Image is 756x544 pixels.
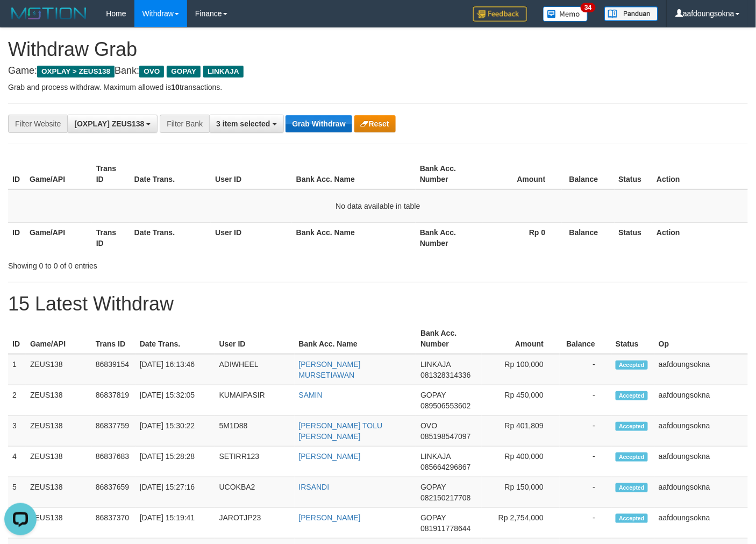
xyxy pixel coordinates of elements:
[8,256,307,271] div: Showing 0 to 0 of 0 entries
[8,416,26,447] td: 3
[416,159,482,189] th: Bank Acc. Number
[543,6,588,22] img: Button%20Memo.svg
[8,39,748,60] h1: Withdraw Grab
[292,159,416,189] th: Bank Acc. Name
[167,66,201,77] span: GOPAY
[420,493,470,502] span: Copy 082150217708 to clipboard
[654,508,748,539] td: aafdoungsokna
[91,385,135,416] td: 86837819
[420,401,470,410] span: Copy 089506553602 to clipboard
[26,323,91,354] th: Game/API
[8,222,25,253] th: ID
[215,323,295,354] th: User ID
[616,422,648,431] span: Accepted
[654,385,748,416] td: aafdoungsokna
[654,354,748,385] td: aafdoungsokna
[91,323,135,354] th: Trans ID
[299,391,323,399] a: SAMIN
[130,159,211,189] th: Date Trans.
[8,189,748,223] td: No data available in table
[482,159,562,189] th: Amount
[420,452,451,461] span: LINKAJA
[420,463,470,471] span: Copy 085664296867 to clipboard
[482,508,560,539] td: Rp 2,754,000
[8,159,25,189] th: ID
[482,416,560,447] td: Rp 401,809
[420,360,451,369] span: LINKAJA
[299,452,361,461] a: [PERSON_NAME]
[652,222,748,253] th: Action
[26,385,91,416] td: ZEUS138
[26,416,91,447] td: ZEUS138
[211,222,292,253] th: User ID
[91,447,135,477] td: 86837683
[8,385,26,416] td: 2
[560,354,611,385] td: -
[615,222,653,253] th: Status
[215,354,295,385] td: ADIWHEEL
[560,447,611,477] td: -
[135,508,215,539] td: [DATE] 15:19:41
[8,66,748,76] h4: Game: Bank:
[91,354,135,385] td: 86839154
[482,323,560,354] th: Amount
[37,66,115,77] span: OXPLAY > ZEUS138
[482,354,560,385] td: Rp 100,000
[8,82,748,93] p: Grab and process withdraw. Maximum allowed is transactions.
[135,385,215,416] td: [DATE] 15:32:05
[8,447,26,477] td: 4
[67,115,158,133] button: [OXPLAY] ZEUS138
[299,513,361,522] a: [PERSON_NAME]
[420,524,470,533] span: Copy 081911778644 to clipboard
[160,115,209,133] div: Filter Bank
[74,119,144,128] span: [OXPLAY] ZEUS138
[215,508,295,539] td: JAROTJP23
[420,432,470,441] span: Copy 085198547097 to clipboard
[473,6,527,22] img: Feedback.jpg
[562,159,615,189] th: Balance
[616,483,648,492] span: Accepted
[611,323,654,354] th: Status
[135,323,215,354] th: Date Trans.
[215,447,295,477] td: SETIRR123
[91,416,135,447] td: 86837759
[416,323,482,354] th: Bank Acc. Number
[130,222,211,253] th: Date Trans.
[209,115,283,133] button: 3 item selected
[420,391,446,399] span: GOPAY
[560,508,611,539] td: -
[8,293,748,315] h1: 15 Latest Withdraw
[91,477,135,508] td: 86837659
[8,323,26,354] th: ID
[299,421,383,441] a: [PERSON_NAME] TOLU [PERSON_NAME]
[139,66,164,77] span: OVO
[299,483,330,491] a: IRSANDI
[420,483,446,491] span: GOPAY
[211,159,292,189] th: User ID
[91,508,135,539] td: 86837370
[616,361,648,370] span: Accepted
[215,385,295,416] td: KUMAIPASIR
[654,323,748,354] th: Op
[26,508,91,539] td: ZEUS138
[26,477,91,508] td: ZEUS138
[8,354,26,385] td: 1
[354,115,396,132] button: Reset
[482,222,562,253] th: Rp 0
[92,159,130,189] th: Trans ID
[654,477,748,508] td: aafdoungsokna
[135,416,215,447] td: [DATE] 15:30:22
[562,222,615,253] th: Balance
[4,4,37,37] button: Open LiveChat chat widget
[26,447,91,477] td: ZEUS138
[652,159,748,189] th: Action
[92,222,130,253] th: Trans ID
[135,477,215,508] td: [DATE] 15:27:16
[8,115,67,133] div: Filter Website
[215,416,295,447] td: 5M1D88
[203,66,244,77] span: LINKAJA
[135,447,215,477] td: [DATE] 15:28:28
[560,477,611,508] td: -
[286,115,352,132] button: Grab Withdraw
[482,447,560,477] td: Rp 400,000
